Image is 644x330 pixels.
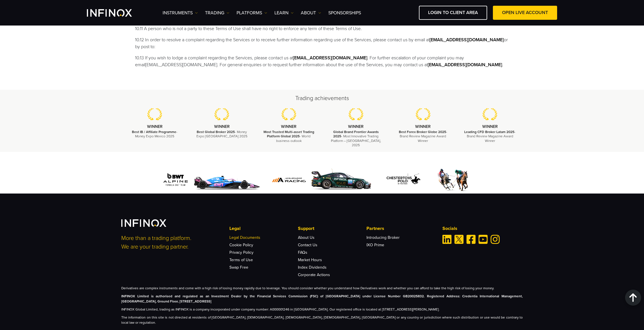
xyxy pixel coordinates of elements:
[229,265,248,270] a: Swap Free
[121,286,523,291] p: Derivatives are complex instruments and come with a high risk of losing money rapidly due to leve...
[366,243,384,247] a: IXO Prime
[298,225,366,232] p: Support
[121,94,523,102] h2: Trading achievements
[479,235,488,244] a: Youtube
[298,272,330,277] a: Corporate Actions
[298,257,322,262] a: Market Hours
[328,9,361,16] a: SPONSORSHIPS
[135,36,509,50] li: 10.12 In order to resolve a complaint regarding the Services or to receive further information re...
[419,6,487,20] a: LOGIN TO CLIENT AREA
[397,130,449,143] p: - Brand Review Magazine Award Winner
[121,307,523,312] p: INFINOX Global Limited, trading as INFINOX is a company incorporated under company number: A00000...
[491,235,500,244] a: Instagram
[298,265,327,270] a: Index Dividends
[467,235,476,244] a: Facebook
[366,225,435,232] p: Partners
[464,130,516,143] p: - Brand Review Magazine Award Winner
[366,235,400,240] a: Introducing Broker
[128,130,181,138] p: - Money Expo Mexico 2025
[87,9,145,17] a: INFINOX Logo
[442,225,523,232] p: Socials
[430,37,504,43] a: [EMAIL_ADDRESS][DOMAIN_NAME]
[121,234,222,251] p: More than a trading platform. We are your trading partner.
[214,124,230,129] strong: WINNER
[399,130,446,134] strong: Best Forex Broker Globe 2025
[121,294,523,303] strong: INFINOX Limited is authorised and regulated as an Investment Dealer by the Financial Services Com...
[281,124,296,129] strong: WINNER
[415,124,431,129] strong: WINNER
[298,250,307,255] a: FAQs
[229,235,260,240] a: Legal Documents
[298,243,317,247] a: Contact Us
[132,130,176,134] strong: Best IB / Affiliate Programme
[229,225,298,232] p: Legal
[348,124,364,129] strong: WINNER
[264,130,314,138] strong: Most Trusted Multi-asset Trading Platform Global 2025
[333,130,379,138] strong: Global Brand Frontier Awards 2025
[293,55,367,61] a: [EMAIL_ADDRESS][DOMAIN_NAME]
[163,9,198,16] a: Instruments
[298,235,315,240] a: About Us
[197,130,235,134] strong: Best Global Broker 2025
[263,130,315,143] p: - World business outlook
[229,243,253,247] a: Cookie Policy
[237,9,267,16] a: PLATFORMS
[135,54,509,68] li: 10.13 If you wish to lodge a complaint regarding the Services, please contact us at . For further...
[464,130,514,134] strong: Leading CFD Broker Latam 2025
[196,130,248,138] p: - Money Expo [GEOGRAPHIC_DATA] 2025
[442,235,452,244] a: Linkedin
[301,9,321,16] a: ABOUT
[229,257,253,262] a: Terms of Use
[147,124,163,129] strong: WINNER
[274,9,294,16] a: Learn
[454,235,464,244] a: Twitter
[493,6,557,20] a: OPEN LIVE ACCOUNT
[229,250,253,255] a: Privacy Policy
[329,130,382,147] p: - Most Innovative Trading Platform – [GEOGRAPHIC_DATA], 2025
[121,315,523,325] p: The information on this site is not directed at residents of [GEOGRAPHIC_DATA], [DEMOGRAPHIC_DATA...
[482,124,498,129] strong: WINNER
[205,9,229,16] a: TRADING
[135,25,509,32] li: 10.11 A person who is not a party to these Terms of Use shall have no right to enforce any term o...
[428,62,502,68] a: [EMAIL_ADDRESS][DOMAIN_NAME]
